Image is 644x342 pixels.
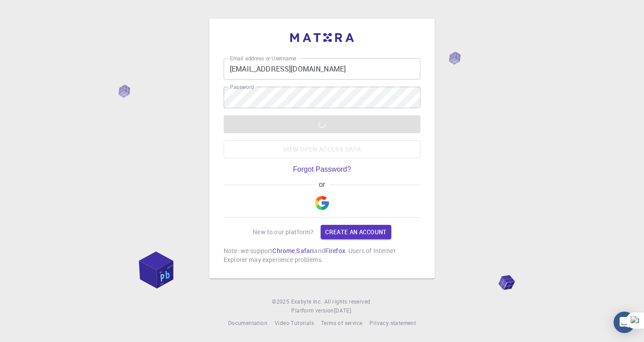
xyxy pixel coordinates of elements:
[369,319,416,328] a: Privacy statement
[334,306,353,315] a: [DATE].
[228,319,267,326] span: Documentation
[230,55,296,62] label: Email address or Username
[369,319,416,326] span: Privacy statement
[315,196,329,210] img: Google
[291,306,334,315] span: Platform version
[321,319,362,328] a: Terms of service
[321,319,362,326] span: Terms of service
[253,228,314,236] p: New to our platform?
[272,246,295,255] a: Chrome
[224,246,420,264] p: Note: we support , and . Users of Internet Explorer may experience problems.
[324,297,372,306] span: All rights reserved.
[272,297,291,306] span: © 2025
[321,225,391,239] a: Create an account
[230,83,254,91] label: Password
[325,246,345,255] a: Firefox
[291,297,322,306] a: Exabyte Inc.
[296,246,314,255] a: Safari
[293,165,351,173] a: Forgot Password?
[275,319,314,328] a: Video Tutorials
[314,181,329,189] span: or
[614,312,635,333] div: Open Intercom Messenger
[334,307,353,314] span: [DATE] .
[275,319,314,326] span: Video Tutorials
[228,319,267,328] a: Documentation
[291,298,322,305] span: Exabyte Inc.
